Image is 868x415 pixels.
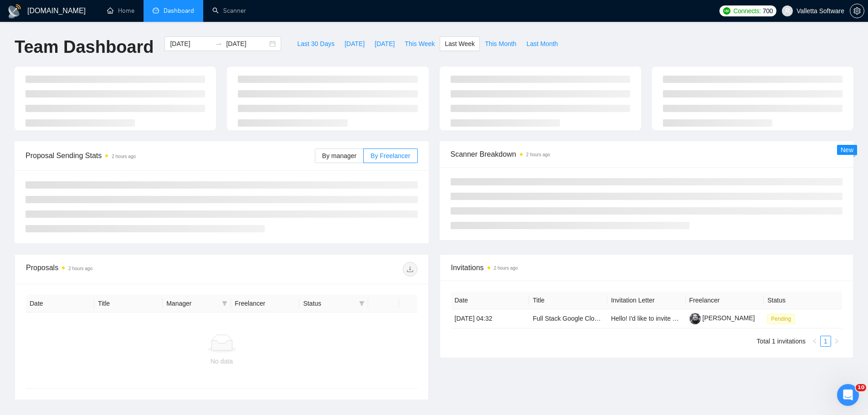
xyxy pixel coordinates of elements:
iframe: Intercom live chat [837,384,859,406]
div: No data [33,356,410,366]
time: 2 hours ago [112,154,136,159]
span: Status [303,298,355,308]
th: Date [26,295,94,313]
time: 2 hours ago [494,266,518,271]
li: Total 1 invitations [757,336,806,347]
button: setting [850,4,864,18]
button: right [831,336,842,347]
th: Date [451,292,529,309]
span: 700 [763,6,773,16]
a: 1 [821,336,831,346]
img: logo [7,4,22,19]
button: Last Week [440,36,480,51]
span: filter [359,301,365,306]
th: Title [529,292,607,309]
a: Pending [767,315,798,322]
td: [DATE] 04:32 [451,309,529,328]
div: Proposals [26,262,221,277]
span: This Week [405,39,435,49]
th: Status [764,292,842,309]
span: Dashboard [164,7,194,15]
a: homeHome [107,7,134,15]
span: right [834,338,839,344]
span: Last Week [445,39,475,49]
li: 1 [820,336,831,347]
span: By manager [322,152,356,159]
input: End date [226,39,267,49]
img: upwork-logo.png [723,7,730,15]
span: Proposal Sending Stats [26,150,315,161]
a: setting [850,7,864,15]
td: Full Stack Google Cloud Platform Developer (Python/Django/Vue) [529,309,607,328]
li: Previous Page [809,336,820,347]
span: Last Month [526,39,558,49]
button: This Week [400,36,440,51]
img: c1YVe9s_ur9DMM5K57hi5TJ-9FQxjtNhGBeEXH1tJwGwpUzCMyhOBdC-rfU_IR4LfR [689,313,701,324]
input: Start date [170,39,211,49]
th: Manager [163,295,231,313]
span: Invitations [451,262,842,273]
button: [DATE] [339,36,370,51]
span: setting [850,7,864,15]
span: filter [222,301,227,306]
span: By Freelancer [370,152,410,159]
button: Last 30 Days [292,36,339,51]
time: 2 hours ago [526,152,550,157]
button: [DATE] [370,36,400,51]
span: This Month [485,39,516,49]
span: user [784,8,791,14]
th: Invitation Letter [607,292,686,309]
h1: Team Dashboard [15,36,154,58]
th: Freelancer [686,292,764,309]
span: filter [357,297,366,310]
a: [PERSON_NAME] [689,314,755,322]
span: left [812,338,817,344]
span: swap-right [215,40,222,47]
span: [DATE] [375,39,395,49]
span: dashboard [153,7,159,14]
span: to [215,40,222,47]
button: Last Month [521,36,563,51]
span: Pending [767,314,795,324]
span: Manager [166,298,218,308]
span: 10 [856,384,866,391]
span: [DATE] [344,39,365,49]
span: Scanner Breakdown [451,149,843,160]
button: This Month [480,36,521,51]
button: left [809,336,820,347]
span: Connects: [733,6,760,16]
a: Full Stack Google Cloud Platform Developer (Python/Django/Vue) [533,315,719,322]
th: Title [94,295,163,313]
span: New [841,146,853,154]
span: filter [220,297,229,310]
time: 2 hours ago [68,266,92,271]
th: Freelancer [231,295,299,313]
a: searchScanner [212,7,246,15]
li: Next Page [831,336,842,347]
span: Last 30 Days [297,39,334,49]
